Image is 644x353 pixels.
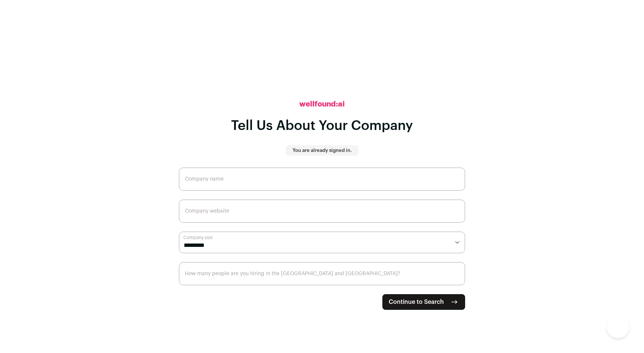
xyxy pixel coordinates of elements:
[179,200,465,223] input: Company website
[607,316,629,338] iframe: Help Scout Beacon - Open
[389,298,444,306] span: Continue to Search
[293,147,352,153] p: You are already signed in.
[179,168,465,191] input: Company name
[382,294,465,310] button: Continue to Search
[179,262,465,285] input: How many people are you hiring in the US and Canada?
[299,99,345,109] h2: wellfound:ai
[231,118,413,133] h1: Tell Us About Your Company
